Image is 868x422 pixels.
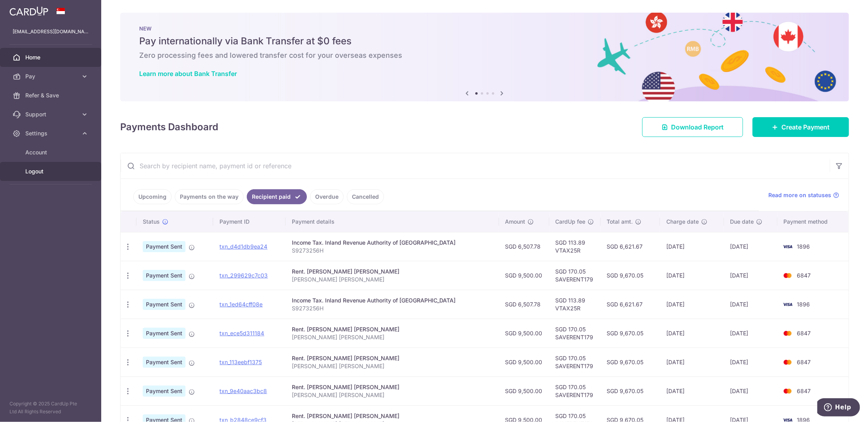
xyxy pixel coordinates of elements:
[601,348,660,376] td: SGD 9,670.05
[499,232,549,261] td: SGD 6,507.78
[781,122,830,132] span: Create Payment
[724,232,777,261] td: [DATE]
[499,261,549,290] td: SGD 9,500.00
[730,218,754,226] span: Due date
[780,242,796,251] img: Bank Card
[292,297,493,304] div: Income Tax. Inland Revenue Authority of [GEOGRAPHIC_DATA]
[499,348,549,376] td: SGD 9,500.00
[797,388,811,394] span: 6847
[724,261,777,290] td: [DATE]
[724,319,777,348] td: [DATE]
[797,243,810,250] span: 1896
[671,122,724,132] span: Download Report
[25,129,78,137] span: Settings
[121,153,830,179] input: Search by recipient name, payment id or reference
[660,261,724,290] td: [DATE]
[9,6,48,16] img: CardUp
[292,239,493,247] div: Income Tax. Inland Revenue Authority of [GEOGRAPHIC_DATA]
[601,261,660,290] td: SGD 9,670.05
[143,328,185,339] span: Payment Sent
[660,319,724,348] td: [DATE]
[724,348,777,376] td: [DATE]
[797,272,811,279] span: 6847
[310,189,344,204] a: Overdue
[139,70,237,78] a: Learn more about Bank Transfer
[292,268,493,276] div: Rent. [PERSON_NAME] [PERSON_NAME]
[292,412,493,420] div: Rent. [PERSON_NAME] [PERSON_NAME]
[175,189,244,204] a: Payments on the way
[25,72,78,80] span: Pay
[292,325,493,333] div: Rent. [PERSON_NAME] [PERSON_NAME]
[780,357,796,367] img: Bank Card
[292,247,493,255] p: S9273256H
[549,232,601,261] td: SGD 113.89 VTAX25R
[292,333,493,341] p: [PERSON_NAME] [PERSON_NAME]
[286,211,499,232] th: Payment details
[724,290,777,319] td: [DATE]
[25,148,78,156] span: Account
[724,376,777,405] td: [DATE]
[292,362,493,370] p: [PERSON_NAME] [PERSON_NAME]
[666,218,699,226] span: Charge date
[292,276,493,283] p: [PERSON_NAME] [PERSON_NAME]
[25,91,78,99] span: Refer & Save
[607,218,633,226] span: Total amt.
[219,388,267,394] a: txn_9e40aac3bc8
[601,232,660,261] td: SGD 6,621.67
[601,376,660,405] td: SGD 9,670.05
[660,376,724,405] td: [DATE]
[549,261,601,290] td: SGD 170.05 SAVERENT179
[120,13,849,101] img: Bank transfer banner
[499,290,549,319] td: SGD 6,507.78
[601,319,660,348] td: SGD 9,670.05
[292,304,493,312] p: S9273256H
[25,110,78,118] span: Support
[120,120,218,134] h4: Payments Dashboard
[143,299,185,310] span: Payment Sent
[549,348,601,376] td: SGD 170.05 SAVERENT179
[143,270,185,281] span: Payment Sent
[780,271,796,280] img: Bank Card
[797,330,811,336] span: 6847
[505,218,526,226] span: Amount
[139,51,830,60] h6: Zero processing fees and lowered transfer cost for your overseas expenses
[139,25,830,32] p: NEW
[347,189,384,204] a: Cancelled
[499,376,549,405] td: SGD 9,500.00
[601,290,660,319] td: SGD 6,621.67
[247,189,307,204] a: Recipient paid
[780,329,796,338] img: Bank Card
[768,191,831,199] span: Read more on statuses
[499,319,549,348] td: SGD 9,500.00
[143,218,160,226] span: Status
[219,243,267,250] a: txn_d4d1db9ea24
[753,117,849,137] a: Create Payment
[213,211,286,232] th: Payment ID
[292,383,493,391] div: Rent. [PERSON_NAME] [PERSON_NAME]
[133,189,172,204] a: Upcoming
[219,301,263,308] a: txn_1ed64cff08e
[143,386,185,397] span: Payment Sent
[642,117,743,137] a: Download Report
[780,300,796,309] img: Bank Card
[13,28,89,36] p: [EMAIL_ADDRESS][DOMAIN_NAME]
[777,211,849,232] th: Payment method
[549,319,601,348] td: SGD 170.05 SAVERENT179
[768,191,839,199] a: Read more on statuses
[219,330,264,336] a: txn_ece5d311184
[780,386,796,396] img: Bank Card
[817,398,860,418] iframe: Opens a widget where you can find more information
[25,167,78,175] span: Logout
[219,359,262,365] a: txn_113eebf1375
[292,391,493,399] p: [PERSON_NAME] [PERSON_NAME]
[556,218,586,226] span: CardUp fee
[143,357,185,368] span: Payment Sent
[660,348,724,376] td: [DATE]
[797,301,810,308] span: 1896
[139,35,830,48] h5: Pay internationally via Bank Transfer at $0 fees
[143,241,185,252] span: Payment Sent
[219,272,268,279] a: txn_299629c7c03
[549,376,601,405] td: SGD 170.05 SAVERENT179
[797,359,811,365] span: 6847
